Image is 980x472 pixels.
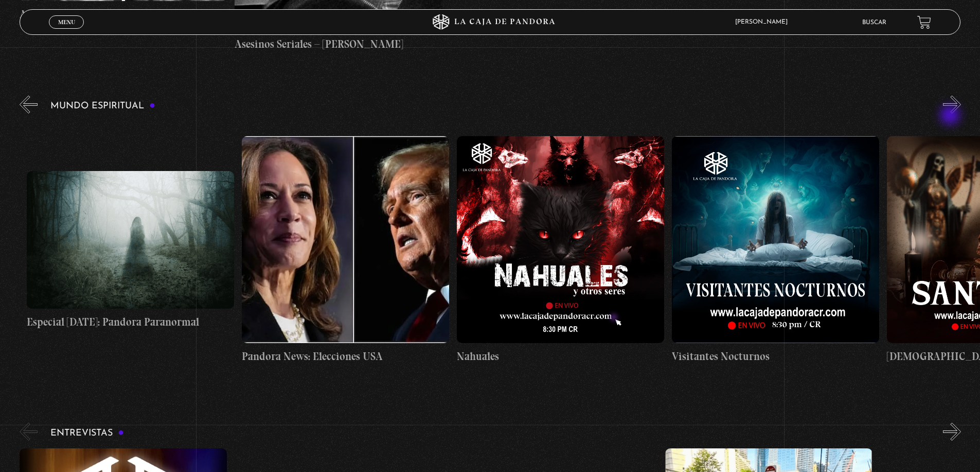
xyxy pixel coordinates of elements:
[943,423,961,441] button: Next
[20,96,38,114] button: Previous
[27,314,234,330] h4: Especial [DATE]: Pandora Paranormal
[235,36,442,52] h4: Asesinos Seriales – [PERSON_NAME]
[50,428,124,438] h3: Entrevistas
[27,121,234,380] a: Especial [DATE]: Pandora Paranormal
[917,15,931,29] a: View your shopping cart
[672,121,879,380] a: Visitantes Nocturnos
[20,423,38,441] button: Previous
[730,19,798,25] span: [PERSON_NAME]
[242,121,449,380] a: Pandora News: Elecciones USA
[55,28,79,35] span: Cerrar
[672,348,879,365] h4: Visitantes Nocturnos
[943,96,961,114] button: Next
[50,101,155,111] h3: Mundo Espiritual
[457,121,664,380] a: Nahuales
[862,20,886,26] a: Buscar
[457,348,664,365] h4: Nahuales
[242,348,449,365] h4: Pandora News: Elecciones USA
[58,19,75,25] span: Menu
[20,6,227,23] h4: Asesinos Seriales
